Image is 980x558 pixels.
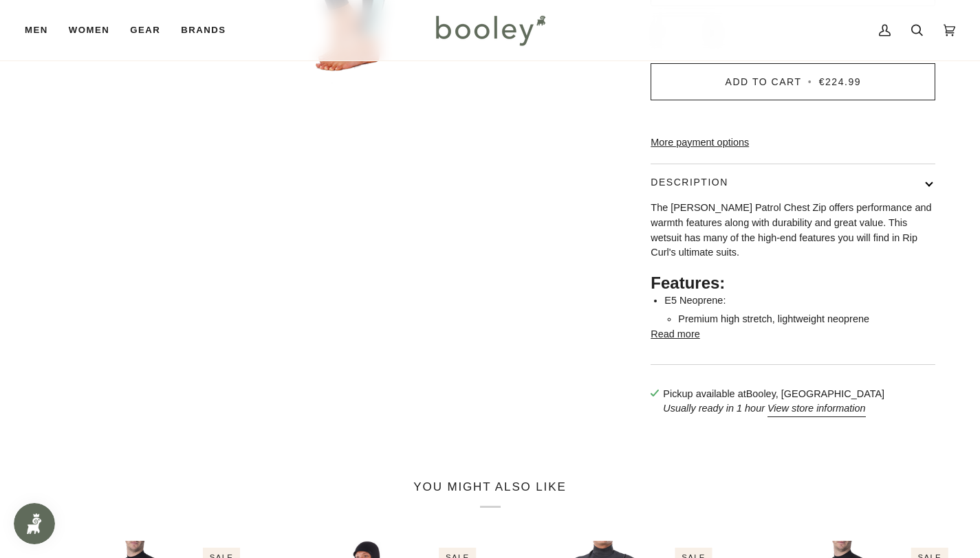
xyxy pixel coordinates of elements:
button: Read more [651,327,699,342]
button: View store information [767,401,866,416]
p: Pickup available at [663,387,884,402]
span: Men [25,23,48,37]
span: Gear [130,23,160,37]
img: Booley [430,10,550,50]
p: The [PERSON_NAME] Patrol Chest Zip offers performance and warmth features along with durability a... [651,201,935,260]
span: • [805,76,815,87]
li: E5 Neoprene: [664,293,935,309]
li: Premium high stretch, lightweight neoprene [678,312,935,327]
p: Usually ready in 1 hour [663,401,884,416]
span: Brands [181,23,226,37]
h2: You might also like [25,480,955,508]
iframe: Button to open loyalty program pop-up [14,503,55,544]
button: Add to Cart • €224.99 [651,63,935,100]
button: Description [651,164,935,201]
span: €224.99 [819,76,861,87]
span: Women [69,23,109,37]
a: More payment options [651,135,935,150]
h2: Features: [651,273,935,293]
strong: Booley, [GEOGRAPHIC_DATA] [746,388,884,399]
span: Add to Cart [726,76,802,87]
